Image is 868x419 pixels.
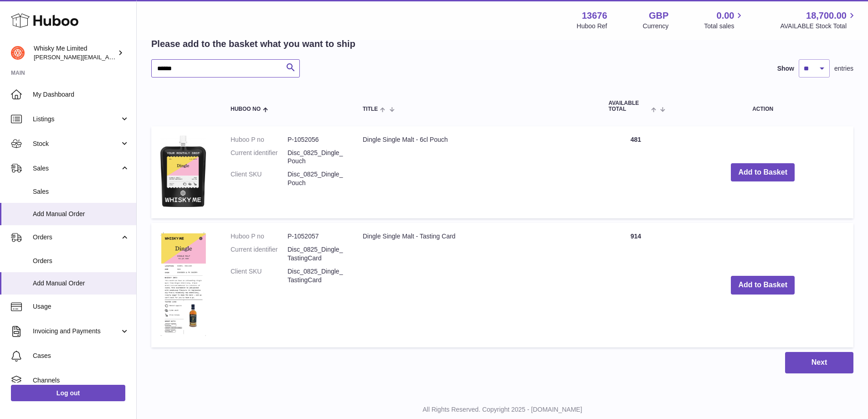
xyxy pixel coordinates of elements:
dd: P-1052056 [288,135,344,144]
span: Listings [33,115,120,124]
div: Whisky Me Limited [34,44,116,62]
span: Invoicing and Payments [33,327,120,336]
span: My Dashboard [33,90,129,99]
div: Huboo Ref [577,22,607,31]
span: Orders [33,233,120,242]
span: 18,700.00 [806,10,847,22]
button: Add to Basket [731,276,795,295]
span: AVAILABLE Stock Total [780,22,857,31]
span: Stock [33,140,120,148]
td: Dingle Single Malt - Tasting Card [354,223,599,347]
dd: Disc_0825_Dingle_Pouch [288,149,344,166]
span: 0.00 [717,10,734,22]
dt: Client SKU [231,170,288,187]
td: 914 [599,223,672,347]
dt: Huboo P no [231,232,288,241]
span: Total sales [704,22,745,31]
span: Title [363,106,378,112]
p: All Rights Reserved. Copyright 2025 - [DOMAIN_NAME] [144,405,861,414]
span: Huboo no [231,106,261,112]
button: Add to Basket [731,163,795,182]
span: Usage [33,302,129,311]
span: Add Manual Order [33,279,129,288]
dt: Current identifier [231,149,288,166]
span: entries [834,64,853,73]
img: Dingle Single Malt - 6cl Pouch [160,135,206,207]
span: Add Manual Order [33,210,129,218]
td: 481 [599,126,672,219]
dd: Disc_0825_Dingle_TastingCard [288,267,344,285]
label: Show [777,64,794,73]
a: 18,700.00 AVAILABLE Stock Total [780,10,857,31]
a: 0.00 Total sales [704,10,745,31]
dt: Client SKU [231,267,288,285]
dd: Disc_0825_Dingle_Pouch [288,170,344,187]
strong: GBP [649,10,668,22]
dt: Current identifier [231,245,288,263]
span: Orders [33,257,129,265]
dd: Disc_0825_Dingle_TastingCard [288,245,344,263]
dd: P-1052057 [288,232,344,241]
span: AVAILABLE Total [608,100,649,112]
span: Channels [33,376,129,385]
a: Log out [11,385,125,401]
span: [PERSON_NAME][EMAIL_ADDRESS][DOMAIN_NAME] [34,53,183,61]
span: Sales [33,187,129,196]
button: Next [785,352,853,373]
h2: Please add to the basket what you want to ship [151,38,355,50]
span: Cases [33,352,129,360]
div: Currency [643,22,669,31]
span: Sales [33,164,120,173]
img: frances@whiskyshop.com [11,46,25,60]
img: Dingle Single Malt - Tasting Card [160,232,206,336]
th: Action [672,91,853,121]
dt: Huboo P no [231,135,288,144]
td: Dingle Single Malt - 6cl Pouch [354,126,599,219]
strong: 13676 [582,10,607,22]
